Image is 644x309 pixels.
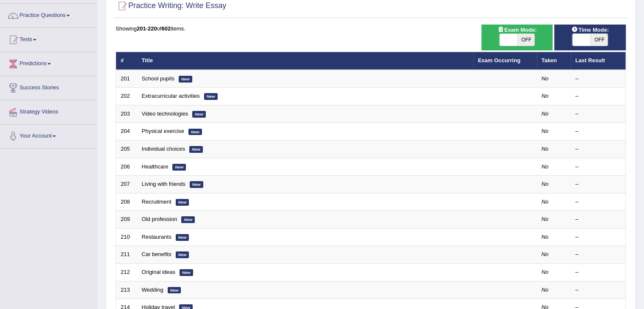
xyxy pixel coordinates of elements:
a: Extracurricular activities [142,93,200,99]
div: – [575,215,621,223]
div: – [575,145,621,153]
td: 203 [116,105,137,123]
a: Predictions [0,52,97,73]
a: Individual choices [142,146,185,152]
td: 205 [116,141,137,158]
em: No [542,163,549,170]
td: 211 [116,246,137,264]
td: 204 [116,123,137,141]
em: No [542,269,549,275]
em: New [180,269,193,276]
td: 207 [116,176,137,193]
em: New [190,181,203,188]
a: Video technologies [142,110,188,117]
em: No [542,234,549,240]
em: No [542,287,549,293]
em: New [172,164,186,171]
a: Healthcare [142,163,169,170]
td: 209 [116,211,137,229]
em: New [168,287,181,294]
em: No [542,146,549,152]
th: Taken [537,52,571,70]
em: No [542,128,549,134]
div: Showing of items. [116,25,626,33]
a: Your Account [0,124,97,146]
em: No [542,216,549,222]
span: Time Mode: [568,25,612,34]
em: New [176,199,189,206]
div: – [575,268,621,276]
div: – [575,92,621,100]
div: – [575,233,621,241]
div: – [575,127,621,135]
span: OFF [517,34,535,46]
em: New [176,251,189,258]
td: 201 [116,70,137,88]
em: New [188,129,202,135]
div: – [575,180,621,188]
th: # [116,52,137,70]
em: New [179,76,192,83]
em: No [542,75,549,82]
span: OFF [590,34,608,46]
a: Strategy Videos [0,100,97,121]
div: – [575,75,621,83]
a: Practice Questions [0,4,97,25]
a: Car benefits [142,251,171,257]
a: School pupils [142,75,174,82]
td: 208 [116,193,137,211]
a: Success Stories [0,76,97,97]
a: Original ideas [142,269,176,275]
em: No [542,181,549,187]
a: Physical exercise [142,128,184,134]
a: Recruitment [142,199,171,205]
span: Exam Mode: [494,25,540,34]
em: New [189,146,203,153]
th: Last Result [571,52,626,70]
em: New [204,93,218,100]
em: New [181,216,195,223]
em: No [542,199,549,205]
a: Living with friends [142,181,185,187]
em: No [542,93,549,99]
em: New [192,111,206,118]
td: 212 [116,263,137,281]
a: Tests [0,28,97,49]
div: Show exams occurring in exams [481,25,553,50]
a: Exam Occurring [478,57,520,63]
div: – [575,110,621,118]
a: Restaurants [142,234,171,240]
td: 213 [116,281,137,299]
th: Title [137,52,473,70]
td: 202 [116,88,137,105]
b: 201-220 [137,25,157,32]
a: Old profession [142,216,177,222]
div: – [575,198,621,206]
td: 206 [116,158,137,176]
div: – [575,286,621,294]
div: – [575,163,621,171]
td: 210 [116,228,137,246]
em: New [176,234,189,241]
b: 602 [161,25,171,32]
em: No [542,251,549,257]
a: Wedding [142,287,163,293]
em: No [542,110,549,117]
div: – [575,251,621,259]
